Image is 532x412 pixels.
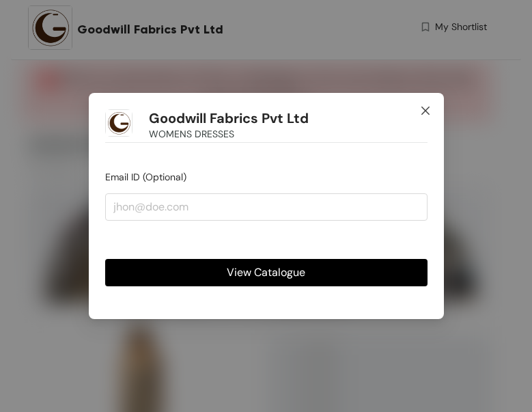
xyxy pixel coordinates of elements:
button: View Catalogue [105,259,428,286]
button: Close [407,93,444,130]
span: close [420,105,431,116]
input: jhon@doe.com [105,193,428,221]
span: Email ID (Optional) [105,171,186,183]
span: WOMENS DRESSES [149,126,234,141]
img: Buyer Portal [105,109,132,137]
h1: Goodwill Fabrics Pvt Ltd [149,110,309,127]
span: View Catalogue [227,264,305,281]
